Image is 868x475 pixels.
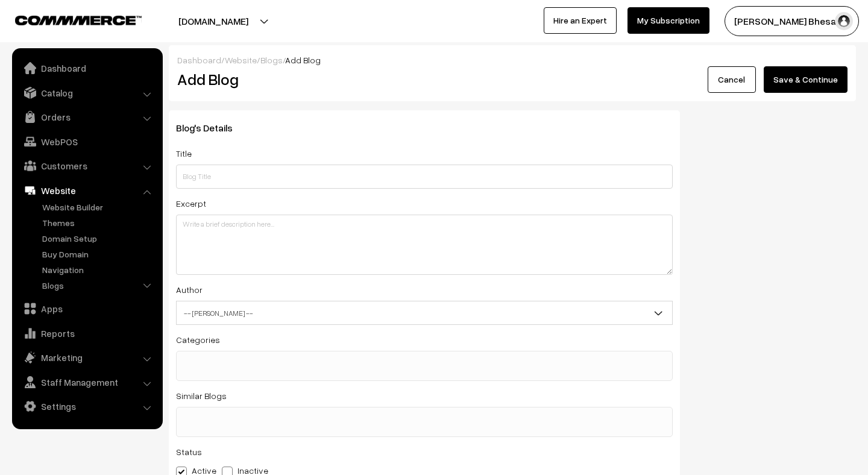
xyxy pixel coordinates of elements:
label: Excerpt [176,197,206,210]
label: Author [176,283,203,296]
a: Staff Management [15,371,159,393]
a: Dashboard [177,55,221,65]
span: -- Select Author -- [177,303,672,324]
a: Dashboard [15,57,159,79]
img: user [835,12,853,30]
span: -- Select Author -- [176,301,673,325]
img: COMMMERCE [15,16,142,25]
a: WebPOS [15,131,159,153]
div: / / / [177,54,848,66]
a: Buy Domain [39,248,159,260]
span: Add Blog [285,55,321,65]
a: Blogs [39,279,159,292]
button: Save & Continue [764,66,848,93]
a: Website Builder [39,201,159,213]
label: Status [176,445,202,458]
a: Themes [39,216,159,229]
a: Marketing [15,347,159,368]
a: Settings [15,395,159,417]
input: Blog Title [176,165,673,189]
a: Hire an Expert [544,7,617,34]
span: Blog's Details [176,122,247,134]
a: Catalog [15,82,159,104]
label: Categories [176,333,220,346]
a: Customers [15,155,159,177]
a: Cancel [708,66,756,93]
label: Similar Blogs [176,389,227,402]
button: [DOMAIN_NAME] [136,6,291,36]
a: COMMMERCE [15,12,121,27]
button: [PERSON_NAME] Bhesani… [725,6,859,36]
a: Orders [15,106,159,128]
label: Title [176,147,192,160]
a: Reports [15,322,159,344]
a: My Subscription [627,7,709,34]
a: Navigation [39,263,159,276]
a: Domain Setup [39,232,159,245]
h2: Add Blog [177,70,389,89]
a: Website [15,180,159,201]
a: Blogs [260,55,283,65]
a: Website [225,55,257,65]
a: Apps [15,298,159,319]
